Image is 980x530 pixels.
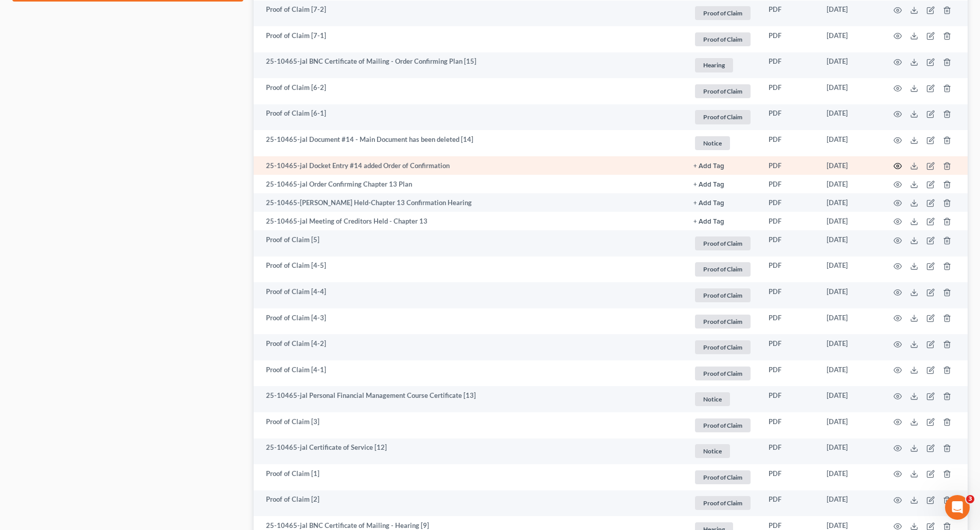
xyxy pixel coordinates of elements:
[760,175,818,193] td: PDF
[254,52,685,79] td: 25-10465-jal BNC Certificate of Mailing - Order Confirming Plan [15]
[695,110,751,124] span: Proof of Claim
[818,438,881,465] td: [DATE]
[693,469,752,486] a: Proof of Claim
[693,198,752,208] a: + Add Tag
[818,490,881,517] td: [DATE]
[760,230,818,257] td: PDF
[693,365,752,382] a: Proof of Claim
[254,156,685,175] td: 25-10465-jal Docket Entry #14 added Order of Confirmation
[254,464,685,490] td: Proof of Claim [1]
[695,262,751,276] span: Proof of Claim
[695,32,751,46] span: Proof of Claim
[254,308,685,335] td: Proof of Claim [4-3]
[818,308,881,335] td: [DATE]
[818,360,881,387] td: [DATE]
[695,288,751,302] span: Proof of Claim
[693,495,752,511] a: Proof of Claim
[760,1,818,27] td: PDF
[760,104,818,131] td: PDF
[760,386,818,412] td: PDF
[693,163,724,170] button: + Add Tag
[693,216,752,226] a: + Add Tag
[695,496,751,510] span: Proof of Claim
[693,31,752,48] a: Proof of Claim
[695,136,730,150] span: Notice
[693,313,752,330] a: Proof of Claim
[760,257,818,283] td: PDF
[693,161,752,171] a: + Add Tag
[254,282,685,308] td: Proof of Claim [4-4]
[760,78,818,104] td: PDF
[818,464,881,490] td: [DATE]
[254,230,685,257] td: Proof of Claim [5]
[693,235,752,252] a: Proof of Claim
[760,282,818,308] td: PDF
[693,5,752,22] a: Proof of Claim
[818,193,881,212] td: [DATE]
[966,495,974,503] span: 3
[254,334,685,360] td: Proof of Claim [4-2]
[693,179,752,189] a: + Add Tag
[818,26,881,52] td: [DATE]
[693,391,752,408] a: Notice
[818,282,881,308] td: [DATE]
[254,104,685,131] td: Proof of Claim [6-1]
[818,230,881,257] td: [DATE]
[760,334,818,360] td: PDF
[254,175,685,193] td: 25-10465-jal Order Confirming Chapter 13 Plan
[695,367,751,380] span: Proof of Claim
[760,412,818,438] td: PDF
[945,495,970,520] iframe: Intercom live chat
[693,200,724,207] button: + Add Tag
[695,470,751,484] span: Proof of Claim
[254,26,685,52] td: Proof of Claim [7-1]
[818,130,881,156] td: [DATE]
[818,104,881,131] td: [DATE]
[693,83,752,100] a: Proof of Claim
[254,490,685,517] td: Proof of Claim [2]
[818,1,881,27] td: [DATE]
[818,78,881,104] td: [DATE]
[760,156,818,175] td: PDF
[818,175,881,193] td: [DATE]
[760,464,818,490] td: PDF
[693,339,752,356] a: Proof of Claim
[693,261,752,278] a: Proof of Claim
[693,181,724,188] button: + Add Tag
[760,360,818,387] td: PDF
[760,438,818,465] td: PDF
[693,108,752,125] a: Proof of Claim
[693,287,752,304] a: Proof of Claim
[254,257,685,283] td: Proof of Claim [4-5]
[760,490,818,517] td: PDF
[254,438,685,465] td: 25-10465-jal Certificate of Service [12]
[818,52,881,79] td: [DATE]
[818,334,881,360] td: [DATE]
[760,212,818,230] td: PDF
[254,412,685,438] td: Proof of Claim [3]
[254,386,685,412] td: 25-10465-jal Personal Financial Management Course Certificate [13]
[760,193,818,212] td: PDF
[693,218,724,225] button: + Add Tag
[760,26,818,52] td: PDF
[254,212,685,230] td: 25-10465-jal Meeting of Creditors Held - Chapter 13
[695,444,730,458] span: Notice
[254,360,685,387] td: Proof of Claim [4-1]
[695,418,751,432] span: Proof of Claim
[254,193,685,212] td: 25-10465-[PERSON_NAME] Held-Chapter 13 Confirmation Hearing
[693,443,752,460] a: Notice
[693,57,752,74] a: Hearing
[695,58,733,72] span: Hearing
[254,1,685,27] td: Proof of Claim [7-2]
[760,52,818,79] td: PDF
[818,156,881,175] td: [DATE]
[760,130,818,156] td: PDF
[254,78,685,104] td: Proof of Claim [6-2]
[818,412,881,438] td: [DATE]
[693,135,752,152] a: Notice
[254,130,685,156] td: 25-10465-jal Document #14 - Main Document has been deleted [14]
[818,257,881,283] td: [DATE]
[693,417,752,434] a: Proof of Claim
[695,392,730,406] span: Notice
[695,315,751,328] span: Proof of Claim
